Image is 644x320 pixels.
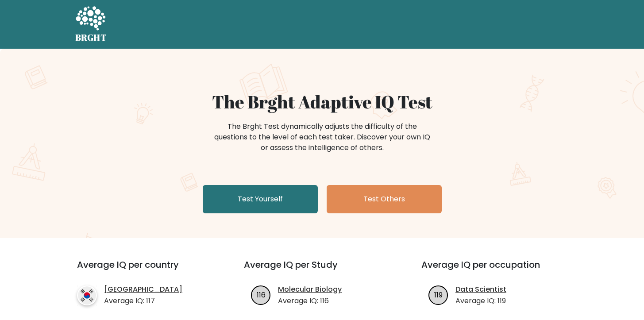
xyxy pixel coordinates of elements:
h3: Average IQ per occupation [421,259,578,281]
h5: BRGHT [75,32,107,43]
h3: Average IQ per country [77,259,212,281]
p: Average IQ: 117 [104,296,182,306]
h1: The Brght Adaptive IQ Test [106,91,538,112]
div: The Brght Test dynamically adjusts the difficulty of the questions to the level of each test take... [212,121,433,153]
text: 119 [434,289,443,300]
text: 116 [257,289,266,300]
h3: Average IQ per Study [244,259,400,281]
a: Data Scientist [455,284,506,295]
p: Average IQ: 119 [455,296,506,306]
a: Test Yourself [203,185,318,213]
a: [GEOGRAPHIC_DATA] [104,284,182,295]
a: Test Others [327,185,442,213]
p: Average IQ: 116 [278,296,342,306]
a: BRGHT [75,4,107,45]
img: country [77,285,97,305]
a: Molecular Biology [278,284,342,295]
